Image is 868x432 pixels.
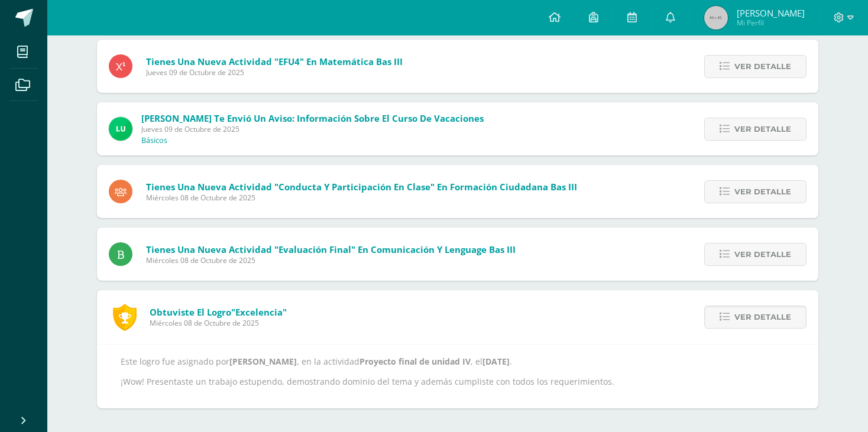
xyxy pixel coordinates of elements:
[150,318,287,328] span: Miércoles 08 de Octubre de 2025
[141,112,484,124] span: [PERSON_NAME] te envió un aviso: Información sobre el curso de vacaciones
[141,136,167,145] p: Básicos
[146,243,516,255] span: Tienes una nueva actividad "Evaluación final" En Comunicación y Lenguage Bas III
[734,181,791,203] span: Ver detalle
[734,118,791,140] span: Ver detalle
[109,117,132,141] img: 54f82b4972d4d37a72c9d8d1d5f4dac6.png
[737,7,805,19] span: [PERSON_NAME]
[734,243,791,265] span: Ver detalle
[737,18,805,28] span: Mi Perfil
[146,255,516,265] span: Miércoles 08 de Octubre de 2025
[146,67,403,77] span: Jueves 09 de Octubre de 2025
[121,356,795,367] p: Este logro fue asignado por , en la actividad , el .
[734,306,791,328] span: Ver detalle
[231,306,287,318] span: "Excelencia"
[141,124,484,134] span: Jueves 09 de Octubre de 2025
[482,356,510,367] strong: [DATE]
[121,376,795,387] p: ¡Wow! Presentaste un trabajo estupendo, demostrando dominio del tema y además cumpliste con todos...
[704,6,728,30] img: 45x45
[229,356,297,367] strong: [PERSON_NAME]
[146,181,577,193] span: Tienes una nueva actividad "Conducta y participación en clase" En Formación Ciudadana Bas III
[734,56,791,77] span: Ver detalle
[359,356,471,367] strong: Proyecto final de unidad IV
[150,306,287,318] span: Obtuviste el logro
[146,56,403,67] span: Tienes una nueva actividad "EFU4" En Matemática Bas III
[146,193,577,203] span: Miércoles 08 de Octubre de 2025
